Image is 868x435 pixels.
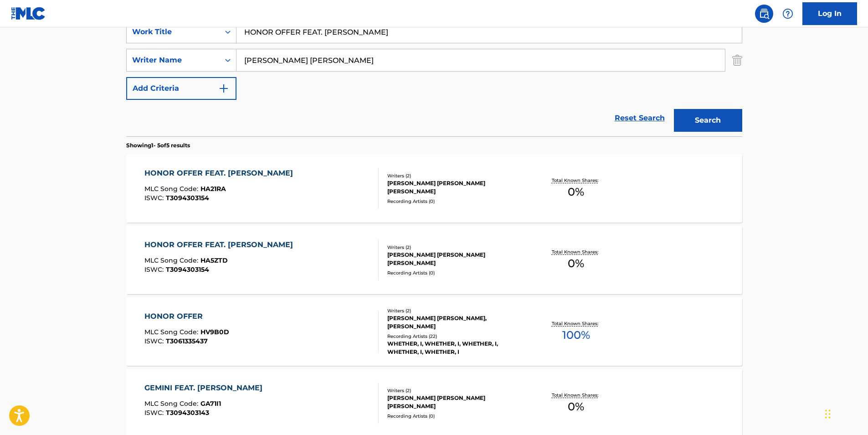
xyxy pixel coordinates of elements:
span: ISWC : [144,337,166,345]
span: 0 % [568,184,584,200]
div: Recording Artists ( 0 ) [387,413,525,419]
a: HONOR OFFER FEAT. [PERSON_NAME]MLC Song Code:HA21RAISWC:T3094303154Writers (2)[PERSON_NAME] [PERS... [126,154,742,223]
div: [PERSON_NAME] [PERSON_NAME] [PERSON_NAME] [387,179,525,196]
iframe: Chat Widget [822,391,868,435]
div: HONOR OFFER FEAT. [PERSON_NAME] [144,168,298,179]
span: HA21RA [200,185,226,193]
div: Writers ( 2 ) [387,387,525,394]
span: T3061335437 [166,337,208,345]
form: Search Form [126,21,742,136]
p: Total Known Shares: [552,249,601,255]
span: T3094303154 [166,194,209,202]
div: Recording Artists ( 22 ) [387,333,525,340]
div: Recording Artists ( 0 ) [387,269,525,276]
p: Total Known Shares: [552,320,601,327]
div: Work Title [132,26,214,37]
a: Public Search [755,5,773,23]
a: Reset Search [610,108,669,128]
span: T3094303154 [166,265,209,274]
span: ISWC : [144,409,166,417]
div: Writers ( 2 ) [387,244,525,251]
div: [PERSON_NAME] [PERSON_NAME] [PERSON_NAME] [387,251,525,267]
div: [PERSON_NAME] [PERSON_NAME] [PERSON_NAME] [387,394,525,410]
div: Writer Name [132,55,214,66]
a: HONOR OFFER FEAT. [PERSON_NAME]MLC Song Code:HA5ZTDISWC:T3094303154Writers (2)[PERSON_NAME] [PERS... [126,226,742,294]
div: Drag [825,400,831,428]
img: MLC Logo [11,7,46,20]
a: Log In [802,2,857,25]
span: ISWC : [144,265,166,274]
span: HV9B0D [200,328,229,336]
div: HONOR OFFER FEAT. [PERSON_NAME] [144,239,298,250]
span: ISWC : [144,194,166,202]
button: Search [674,109,742,132]
div: GEMINI FEAT. [PERSON_NAME] [144,383,267,394]
div: WHETHER, I, WHETHER, I, WHETHER, I, WHETHER, I, WHETHER, I [387,340,525,356]
p: Total Known Shares: [552,392,601,399]
p: Showing 1 - 5 of 5 results [126,141,190,150]
div: Recording Artists ( 0 ) [387,198,525,205]
a: HONOR OFFERMLC Song Code:HV9B0DISWC:T3061335437Writers (2)[PERSON_NAME] [PERSON_NAME], [PERSON_NA... [126,297,742,366]
span: 0 % [568,399,584,415]
span: HA5ZTD [200,256,228,264]
p: Total Known Shares: [552,177,601,184]
img: help [782,8,793,19]
div: [PERSON_NAME] [PERSON_NAME], [PERSON_NAME] [387,314,525,331]
span: MLC Song Code : [144,328,200,336]
span: MLC Song Code : [144,256,200,264]
img: search [759,8,770,19]
button: Add Criteria [126,77,236,100]
span: 100 % [562,327,590,343]
div: Writers ( 2 ) [387,172,525,179]
img: 9d2ae6d4665cec9f34b9.svg [218,83,229,94]
div: Help [779,5,797,23]
div: Writers ( 2 ) [387,307,525,314]
span: MLC Song Code : [144,185,200,193]
div: HONOR OFFER [144,311,229,322]
span: MLC Song Code : [144,399,200,408]
span: GA71I1 [200,399,221,408]
span: T3094303143 [166,409,209,417]
img: Delete Criterion [732,49,742,72]
span: 0 % [568,255,584,272]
